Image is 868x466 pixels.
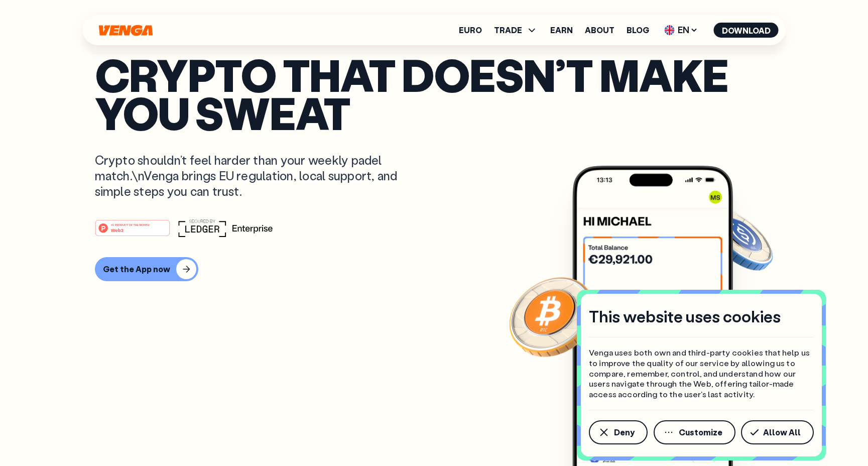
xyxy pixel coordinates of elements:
[627,26,649,34] a: Blog
[98,25,154,36] svg: Home
[507,271,597,361] img: Bitcoin
[494,24,538,36] span: TRADE
[550,26,573,34] a: Earn
[703,203,775,275] img: USDC coin
[95,55,774,132] p: Crypto that doesn’t make you sweat
[763,428,801,436] span: Allow All
[654,420,735,444] button: Customize
[665,25,675,35] img: flag-uk
[95,257,774,281] a: Get the App now
[589,420,648,444] button: Deny
[459,26,482,34] a: Euro
[614,428,635,436] span: Deny
[741,420,814,444] button: Allow All
[679,428,722,436] span: Customize
[111,223,149,226] tspan: #1 PRODUCT OF THE MONTH
[714,23,779,38] button: Download
[589,306,781,327] h4: This website uses cookies
[661,22,702,38] span: EN
[110,227,123,233] tspan: Web3
[95,225,170,239] a: #1 PRODUCT OF THE MONTHWeb3
[103,264,170,274] div: Get the App now
[95,257,198,281] button: Get the App now
[589,347,814,400] p: Venga uses both own and third-party cookies that help us to improve the quality of our service by...
[585,26,614,34] a: About
[494,26,522,34] span: TRADE
[95,152,412,199] p: Crypto shouldn’t feel harder than your weekly padel match.\nVenga brings EU regulation, local sup...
